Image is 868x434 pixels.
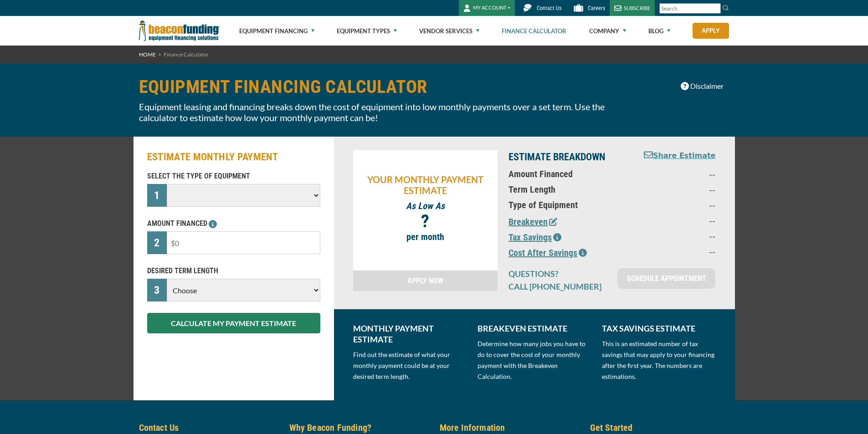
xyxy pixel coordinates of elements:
[337,16,397,46] a: Equipment Types
[147,279,167,301] div: 3
[139,51,156,58] a: HOME
[147,184,167,207] div: 1
[164,51,209,58] span: Finance Calculator
[502,16,566,46] a: Finance Calculator
[617,268,715,289] a: SCHEDULE APPOINTMENT
[537,5,561,11] span: Contact Us
[147,150,320,164] h2: ESTIMATE MONTHLY PAYMENT
[139,16,220,46] img: Beacon Funding Corporation logo
[508,215,557,229] button: Breakeven
[648,16,670,46] a: Blog
[508,150,625,164] p: ESTIMATE BREAKDOWN
[239,16,314,46] a: Equipment Financing
[508,268,606,279] p: QUESTIONS?
[693,23,729,39] a: Apply
[353,271,498,291] a: APPLY NOW
[636,184,715,195] p: --
[659,3,721,14] input: Search
[419,16,479,46] a: Vendor Services
[644,150,716,162] button: Share Estimate
[358,200,493,211] p: As Low As
[358,231,493,242] p: per month
[722,4,729,11] img: Search
[358,174,493,196] p: YOUR MONTHLY PAYMENT ESTIMATE
[636,230,715,241] p: --
[139,77,629,97] h1: EQUIPMENT FINANCING CALCULATOR
[636,215,715,226] p: --
[588,5,605,11] span: Careers
[353,323,467,345] p: MONTHLY PAYMENT ESTIMATE
[353,349,467,382] p: Find out the estimate of what your monthly payment could be at your desired term length.
[167,231,320,254] input: $0
[478,338,591,382] p: Determine how many jobs you have to do to cover the cost of your monthly payment with the Breakev...
[636,199,715,210] p: --
[602,338,715,382] p: This is an estimated number of tax savings that may apply to your financing after the first year....
[508,199,625,210] p: Type of Equipment
[508,281,606,292] p: CALL [PHONE_NUMBER]
[147,218,320,229] p: AMOUNT FINANCED
[147,231,167,254] div: 2
[711,5,719,12] a: Clear search text
[636,246,715,257] p: --
[508,168,625,179] p: Amount Financed
[147,171,320,182] p: SELECT THE TYPE OF EQUIPMENT
[147,313,320,333] button: CALCULATE MY PAYMENT ESTIMATE
[602,323,715,334] p: TAX SAVINGS ESTIMATE
[147,266,320,276] p: DESIRED TERM LENGTH
[478,323,591,334] p: BREAKEVEN ESTIMATE
[139,101,629,123] p: Equipment leasing and financing breaks down the cost of equipment into low monthly payments over ...
[358,216,493,227] p: ?
[675,77,729,95] button: Disclaimer
[690,81,724,92] span: Disclaimer
[589,16,626,46] a: Company
[508,184,625,195] p: Term Length
[636,168,715,179] p: --
[508,246,587,260] button: Cost After Savings
[508,230,561,244] button: Tax Savings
